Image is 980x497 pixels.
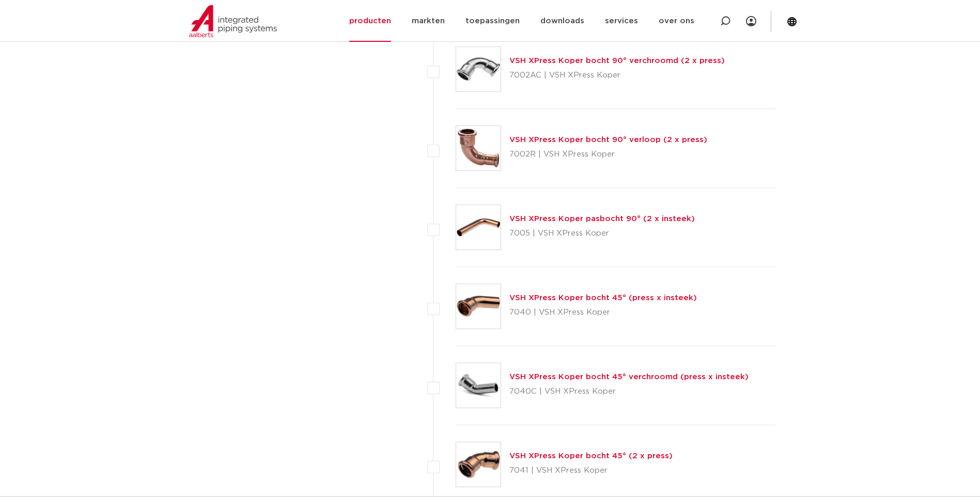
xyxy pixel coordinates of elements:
[509,225,695,242] p: 7005 | VSH XPress Koper
[509,57,725,65] a: VSH XPress Koper bocht 90° verchroomd (2 x press)
[509,146,707,163] p: 7002R | VSH XPress Koper
[509,215,695,223] a: VSH XPress Koper pasbocht 90° (2 x insteek)
[509,304,697,321] p: 7040 | VSH XPress Koper
[456,284,501,329] img: Thumbnail for VSH XPress Koper bocht 45° (press x insteek)
[509,462,673,479] p: 7041 | VSH XPress Koper
[456,47,501,91] img: Thumbnail for VSH XPress Koper bocht 90° verchroomd (2 x press)
[509,383,749,400] p: 7040C | VSH XPress Koper
[509,67,725,84] p: 7002AC | VSH XPress Koper
[456,442,501,487] img: Thumbnail for VSH XPress Koper bocht 45° (2 x press)
[509,294,697,302] a: VSH XPress Koper bocht 45° (press x insteek)
[509,136,707,144] a: VSH XPress Koper bocht 90° verloop (2 x press)
[456,126,501,170] img: Thumbnail for VSH XPress Koper bocht 90° verloop (2 x press)
[509,452,673,460] a: VSH XPress Koper bocht 45° (2 x press)
[456,363,501,408] img: Thumbnail for VSH XPress Koper bocht 45° verchroomd (press x insteek)
[509,373,749,381] a: VSH XPress Koper bocht 45° verchroomd (press x insteek)
[456,205,501,250] img: Thumbnail for VSH XPress Koper pasbocht 90° (2 x insteek)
